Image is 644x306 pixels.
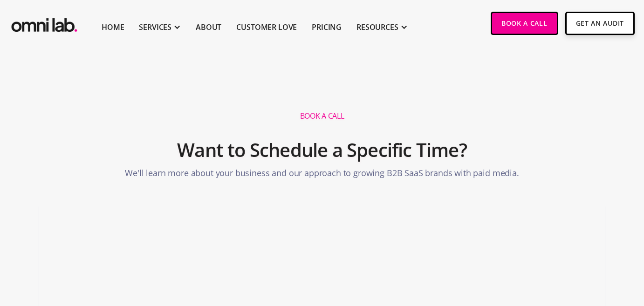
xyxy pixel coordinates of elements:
div: RESOURCES [356,21,398,33]
h2: Want to Schedule a Specific Time? [177,133,467,167]
a: Customer Love [236,21,297,33]
h1: Book A Call [300,111,344,121]
a: Get An Audit [565,12,635,35]
a: home [9,12,79,35]
a: Pricing [312,21,342,33]
div: SERVICES [139,21,171,33]
iframe: Chat Widget [597,261,644,306]
img: Omni Lab: B2B SaaS Demand Generation Agency [9,12,79,35]
a: Book a Call [491,12,558,35]
p: We'll learn more about your business and our approach to growing B2B SaaS brands with paid media. [125,167,519,184]
a: About [196,21,221,33]
a: Home [102,21,124,33]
